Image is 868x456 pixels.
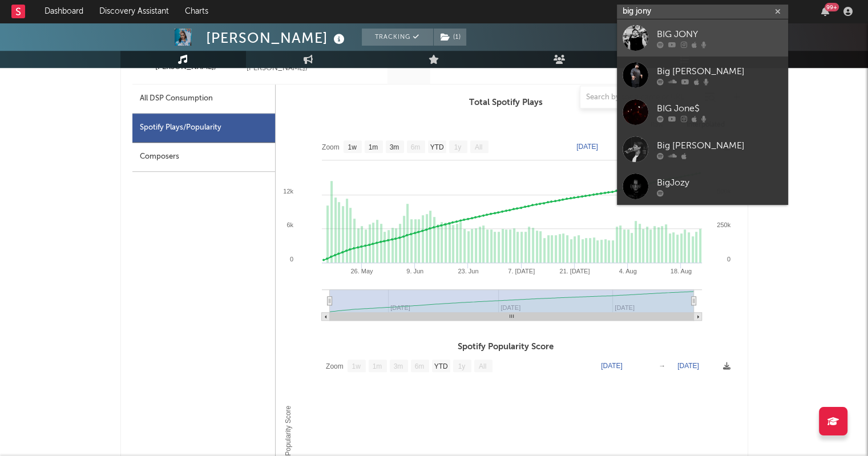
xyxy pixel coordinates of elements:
[559,268,590,275] text: 21. [DATE]
[617,131,788,168] a: Big [PERSON_NAME]
[434,29,466,46] button: (1)
[393,362,403,370] text: 3m
[677,362,699,370] text: [DATE]
[657,64,782,78] div: Big [PERSON_NAME]
[617,168,788,205] a: BigJozy
[617,19,788,57] a: BIG JONY
[434,362,447,370] text: YTD
[132,114,275,143] div: Spotify Plays/Popularity
[350,268,373,275] text: 26. May
[508,268,535,275] text: 7. [DATE]
[717,221,730,228] text: 250k
[454,143,461,151] text: 1y
[670,268,691,275] text: 18. Aug
[132,84,275,114] div: All DSP Consumption
[326,362,344,370] text: Zoom
[601,362,623,370] text: [DATE]
[406,268,423,275] text: 9. Jun
[458,362,465,370] text: 1y
[322,143,340,151] text: Zoom
[372,362,382,370] text: 1m
[619,268,636,275] text: 4. Aug
[659,362,665,370] text: →
[289,256,293,263] text: 0
[276,340,736,354] h3: Spotify Popularity Score
[617,5,788,19] input: Search for artists
[389,143,399,151] text: 3m
[433,29,467,46] span: ( 1 )
[657,176,782,189] div: BigJozy
[657,27,782,41] div: BIG JONY
[414,362,424,370] text: 6m
[580,93,701,102] input: Search by song name or URL
[430,143,443,151] text: YTD
[206,29,348,47] div: [PERSON_NAME]
[657,102,782,115] div: BIG Jone$
[348,143,357,151] text: 1w
[284,405,292,455] text: Popularity Score
[576,143,598,151] text: [DATE]
[821,7,829,16] button: 99+
[286,221,293,228] text: 6k
[617,57,788,94] a: Big [PERSON_NAME]
[617,94,788,131] a: BIG Jone$
[362,29,433,46] button: Tracking
[458,268,478,275] text: 23. Jun
[726,256,730,263] text: 0
[352,362,361,370] text: 1w
[478,362,486,370] text: All
[132,143,275,172] div: Composers
[474,143,482,151] text: All
[283,188,293,195] text: 12k
[825,3,839,11] div: 99 +
[368,143,378,151] text: 1m
[657,139,782,152] div: Big [PERSON_NAME]
[410,143,420,151] text: 6m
